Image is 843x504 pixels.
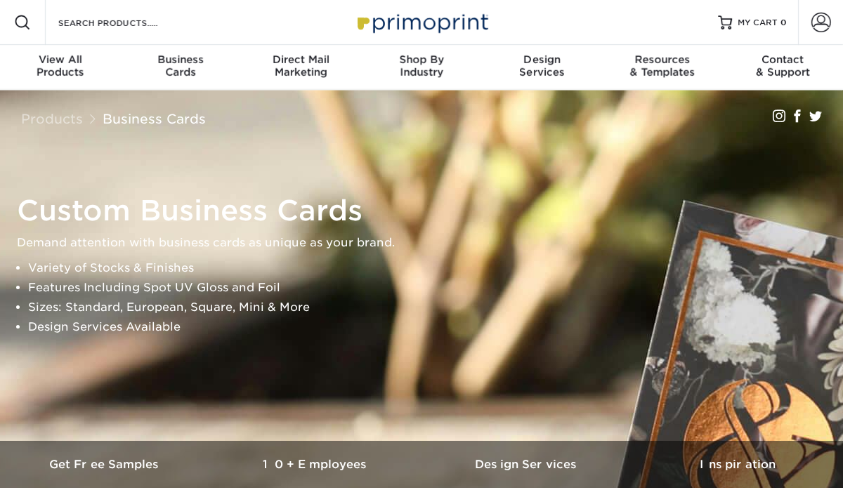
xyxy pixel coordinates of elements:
h1: Custom Business Cards [17,194,839,227]
li: Sizes: Standard, European, Square, Mini & More [28,298,839,317]
div: Services [482,53,602,79]
span: Contact [723,53,843,66]
li: Features Including Spot UV Gloss and Foil [28,278,839,298]
span: Shop By [361,53,481,66]
a: Inspiration [632,441,843,488]
img: Primoprint [351,7,492,37]
div: & Support [723,53,843,79]
a: Resources& Templates [602,45,722,90]
h3: Design Services [421,458,632,471]
h3: Inspiration [632,458,843,471]
a: Shop ByIndustry [361,45,481,90]
a: 10+ Employees [211,441,421,488]
p: Demand attention with business cards as unique as your brand. [17,233,839,253]
span: Direct Mail [241,53,361,66]
a: Contact& Support [723,45,843,90]
div: Marketing [241,53,361,79]
div: Cards [120,53,240,79]
span: Resources [602,53,722,66]
span: Design [482,53,602,66]
span: 0 [780,18,787,27]
a: DesignServices [482,45,602,90]
div: Industry [361,53,481,79]
a: BusinessCards [120,45,240,90]
a: Direct MailMarketing [241,45,361,90]
input: SEARCH PRODUCTS..... [57,14,194,31]
a: Products [21,111,83,126]
h3: 10+ Employees [211,458,421,471]
div: & Templates [602,53,722,79]
li: Design Services Available [28,317,839,337]
span: Business [120,53,240,66]
li: Variety of Stocks & Finishes [28,258,839,278]
a: Design Services [421,441,632,488]
span: MY CART [738,17,778,29]
a: Business Cards [103,111,206,126]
